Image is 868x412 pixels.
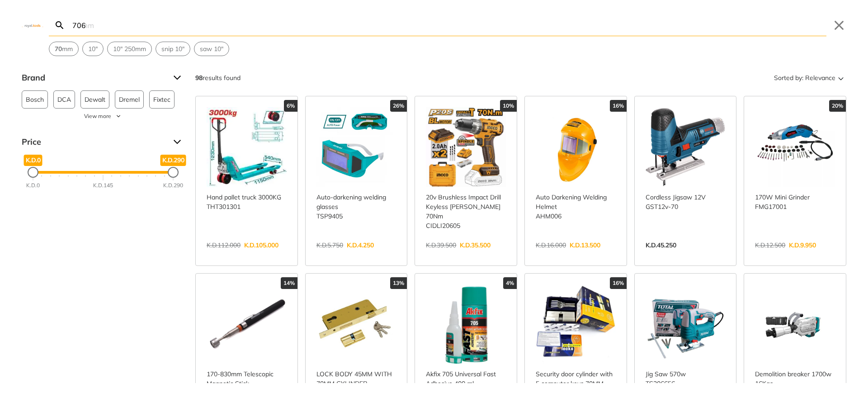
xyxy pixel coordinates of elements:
[195,71,241,85] div: results found
[57,91,71,108] span: DCA
[772,71,846,85] button: Sorted by:Relevance Sort
[500,100,517,112] div: 10%
[55,44,73,54] span: mm
[163,181,183,189] div: K.D.290
[84,112,111,120] span: View more
[82,42,104,56] div: Suggestion: 10"
[55,45,62,53] strong: 70
[805,71,835,85] span: Relevance
[153,91,170,108] span: Fixtec
[149,90,175,109] button: Fixtec
[85,91,105,108] span: Dewalt
[390,277,407,289] div: 13%
[195,74,203,82] strong: 98
[156,42,190,56] button: Select suggestion: snip 10"
[161,44,184,54] span: snip 10"
[200,44,223,54] span: saw 10"
[88,44,98,54] span: 10"
[71,14,826,36] input: Search…
[83,42,103,56] button: Select suggestion: 10"
[26,91,44,108] span: Bosch
[281,277,297,289] div: 14%
[49,42,78,56] button: Select suggestion: 70mm
[835,72,846,83] svg: Sort
[53,90,75,109] button: DCA
[610,100,627,112] div: 16%
[49,42,79,56] div: Suggestion: 70mm
[168,167,179,178] div: Maximum Price
[115,90,144,109] button: Dremel
[832,18,846,33] button: Close
[26,181,40,189] div: K.D.0
[22,135,166,149] span: Price
[28,167,38,178] div: Minimum Price
[284,100,297,112] div: 6%
[194,42,229,56] div: Suggestion: saw 10"
[503,277,517,289] div: 4%
[80,90,109,109] button: Dewalt
[22,90,48,109] button: Bosch
[93,181,113,189] div: K.D.145
[119,91,140,108] span: Dremel
[22,112,184,120] button: View more
[194,42,229,56] button: Select suggestion: saw 10"
[390,100,407,112] div: 26%
[113,44,146,54] span: 10" 250mm
[610,277,627,289] div: 16%
[156,42,190,56] div: Suggestion: snip 10"
[829,100,846,112] div: 20%
[22,23,43,27] img: Close
[54,20,65,31] svg: Search
[107,42,152,56] div: Suggestion: 10" 250mm
[22,71,166,85] span: Brand
[108,42,151,56] button: Select suggestion: 10" 250mm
